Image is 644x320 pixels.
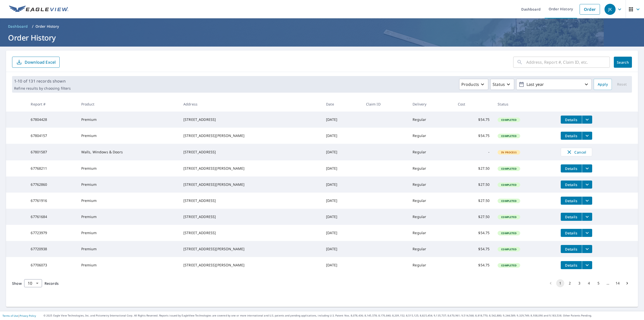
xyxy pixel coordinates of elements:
img: EV Logo [9,6,68,13]
button: Go to page 14 [614,279,622,287]
span: Details [564,117,579,122]
p: Refine results by choosing filters [14,86,71,91]
td: 67804157 [27,128,77,144]
td: Regular [409,176,454,193]
button: filesDropdownBtn-67761916 [582,197,592,205]
td: $27.50 [454,209,494,225]
td: $54.75 [454,241,494,257]
span: Details [564,198,579,203]
button: detailsBtn-67706073 [561,261,582,269]
a: Terms of Use [3,314,18,317]
span: Completed [498,264,519,267]
button: detailsBtn-67723979 [561,229,582,237]
button: Go to page 5 [594,279,602,287]
td: [DATE] [322,193,362,209]
button: filesDropdownBtn-67768211 [582,164,592,172]
td: 67720938 [27,241,77,257]
td: [DATE] [322,112,362,128]
td: $27.50 [454,193,494,209]
button: detailsBtn-67761916 [561,197,582,205]
button: detailsBtn-67804428 [561,116,582,124]
button: filesDropdownBtn-67804428 [582,116,592,124]
button: Go to page 3 [575,279,583,287]
th: Address [179,97,322,112]
button: Go to next page [623,279,631,287]
td: Regular [409,193,454,209]
div: [STREET_ADDRESS] [183,230,318,235]
button: Apply [594,79,612,90]
th: Cost [454,97,494,112]
span: Details [564,247,579,252]
td: [DATE] [322,144,362,160]
th: Claim ID [362,97,409,112]
div: JK [605,4,616,15]
td: 67762860 [27,176,77,193]
td: Regular [409,225,454,241]
div: [STREET_ADDRESS][PERSON_NAME] [183,133,318,138]
nav: pagination navigation [546,279,632,287]
button: filesDropdownBtn-67723979 [582,229,592,237]
div: Show 10 records [24,279,42,287]
td: 67801587 [27,144,77,160]
span: Records [45,281,59,286]
div: [STREET_ADDRESS][PERSON_NAME] [183,246,318,252]
th: Status [494,97,556,112]
td: Premium [77,225,179,241]
li: / [32,23,33,29]
p: 1-10 of 131 records shown [14,78,71,84]
div: [STREET_ADDRESS] [183,214,318,219]
div: [STREET_ADDRESS] [183,150,318,155]
span: Completed [498,183,519,187]
div: [STREET_ADDRESS][PERSON_NAME] [183,182,318,187]
td: Premium [77,128,179,144]
button: detailsBtn-67768211 [561,164,582,172]
td: 67761916 [27,193,77,209]
td: - [454,144,494,160]
p: | [3,314,36,317]
button: filesDropdownBtn-67720938 [582,245,592,253]
span: Completed [498,231,519,235]
td: Premium [77,160,179,176]
td: [DATE] [322,209,362,225]
th: Report # [27,97,77,112]
td: Regular [409,112,454,128]
button: detailsBtn-67762860 [561,181,582,189]
p: Order History [35,24,59,29]
td: $54.75 [454,128,494,144]
td: $27.50 [454,176,494,193]
span: Dashboard [8,24,28,29]
button: Status [490,79,514,90]
td: $54.75 [454,112,494,128]
span: Search [618,60,628,65]
span: In Process [498,151,520,154]
div: … [604,281,612,286]
div: [STREET_ADDRESS] [183,117,318,122]
td: 67706073 [27,257,77,273]
td: Premium [77,112,179,128]
button: filesDropdownBtn-67804157 [582,132,592,140]
span: Details [564,231,579,235]
a: Privacy Policy [20,314,36,317]
div: [STREET_ADDRESS][PERSON_NAME] [183,263,318,268]
span: Completed [498,247,519,251]
td: 67761684 [27,209,77,225]
td: Regular [409,128,454,144]
button: Go to page 4 [585,279,593,287]
p: Download Excel [25,59,56,65]
td: Walls, Windows & Doors [77,144,179,160]
td: Regular [409,209,454,225]
td: Regular [409,257,454,273]
td: 67804428 [27,112,77,128]
span: Show [12,281,22,286]
td: Regular [409,241,454,257]
p: Products [461,81,479,87]
td: $27.50 [454,160,494,176]
span: Details [564,263,579,268]
th: Product [77,97,179,112]
td: [DATE] [322,160,362,176]
div: [STREET_ADDRESS] [183,198,318,203]
span: Completed [498,215,519,219]
td: Premium [77,193,179,209]
button: page 1 [556,279,564,287]
td: [DATE] [322,225,362,241]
